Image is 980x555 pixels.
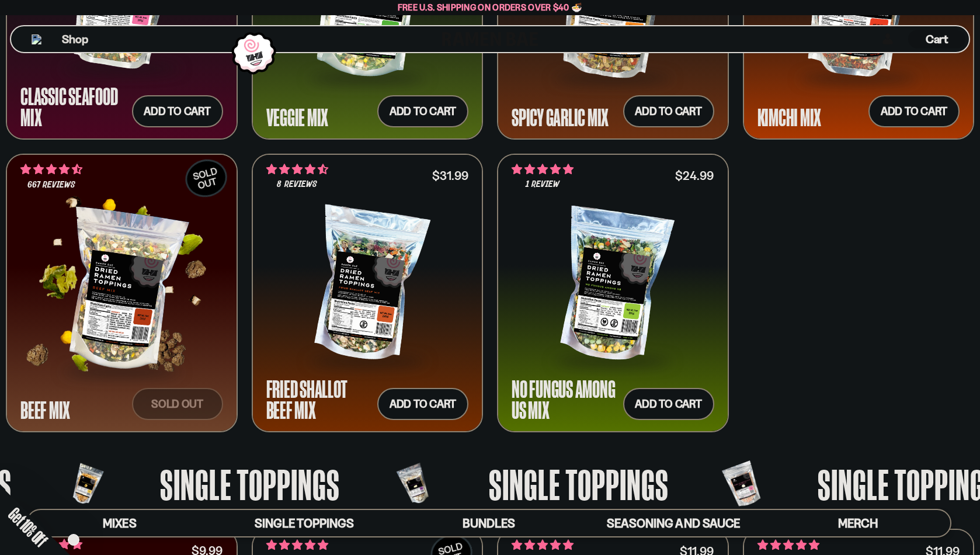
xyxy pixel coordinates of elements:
[266,537,328,553] span: 4.90 stars
[266,378,372,420] div: Fried Shallot Beef Mix
[20,85,126,127] div: Classic Seafood Mix
[62,32,88,47] span: Shop
[68,534,79,546] button: Close teaser
[103,516,136,530] span: Mixes
[27,510,212,536] a: Mixes
[397,510,581,536] a: Bundles
[20,399,70,420] div: Beef Mix
[252,154,484,432] a: 4.62 stars 8 reviews $31.99 Fried Shallot Beef Mix Add to cart
[581,510,766,536] a: Seasoning and Sauce
[607,516,739,530] span: Seasoning and Sauce
[62,30,88,48] a: Shop
[512,162,574,177] span: 5.00 stars
[266,162,328,177] span: 4.62 stars
[623,388,714,420] button: Add to cart
[377,388,468,420] button: Add to cart
[675,170,714,181] div: $24.99
[766,510,950,536] a: Merch
[512,106,609,127] div: Spicy Garlic Mix
[277,180,317,189] span: 8 reviews
[212,510,397,536] a: Single Toppings
[623,95,714,127] button: Add to cart
[868,95,960,127] button: Add to cart
[463,516,515,530] span: Bundles
[27,181,75,190] span: 667 reviews
[512,537,574,553] span: 4.75 stars
[757,106,822,127] div: Kimchi Mix
[757,537,819,553] span: 4.86 stars
[432,170,468,181] div: $31.99
[29,34,44,44] button: Mobile Menu Trigger
[377,95,468,127] button: Add to cart
[398,2,583,13] span: Free U.S. Shipping on Orders over $40 🍜
[255,516,353,530] span: Single Toppings
[5,504,51,550] span: Get 10% Off
[132,95,223,127] button: Add to cart
[512,378,617,420] div: No Fungus Among Us Mix
[838,516,877,530] span: Merch
[526,180,559,189] span: 1 review
[926,32,948,46] span: Cart
[489,463,669,506] span: Single Toppings
[160,463,340,506] span: Single Toppings
[20,162,82,177] span: 4.64 stars
[181,155,231,202] div: SOLD OUT
[908,26,965,52] a: Cart
[266,106,329,127] div: Veggie Mix
[6,154,238,432] a: SOLDOUT 4.64 stars 667 reviews Beef Mix Sold out
[497,154,729,432] a: 5.00 stars 1 review $24.99 No Fungus Among Us Mix Add to cart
